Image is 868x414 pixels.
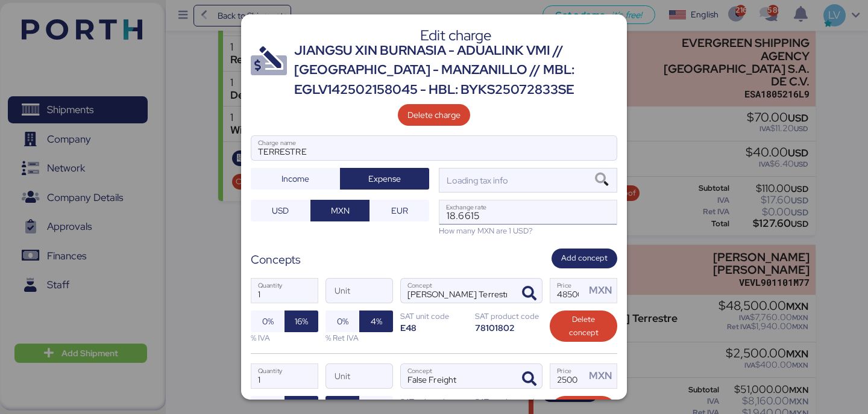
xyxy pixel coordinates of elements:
[251,200,310,221] button: USD
[550,279,585,303] input: Price
[251,310,285,332] button: 0%
[401,364,513,388] input: Concept
[517,281,542,306] button: ConceptConcept
[251,279,318,303] input: Quantity
[262,314,274,329] span: 0%
[281,171,309,186] span: Income
[325,310,359,332] button: 0%
[368,171,401,186] span: Expense
[475,322,542,333] div: 78101802
[251,332,318,344] div: % IVA
[517,366,542,392] button: ConceptConcept
[589,368,617,383] div: MXN
[251,364,318,388] input: Quantity
[400,396,468,407] div: SAT unit code
[550,364,585,388] input: Price
[400,322,468,333] div: E48
[310,200,370,221] button: MXN
[251,136,617,160] input: Charge name
[371,400,382,414] span: 4%
[559,313,608,339] span: Delete concept
[398,104,470,126] button: Delete charge
[340,168,429,190] button: Expense
[294,30,617,41] div: Edit charge
[401,279,513,303] input: Concept
[251,251,301,268] div: Concepts
[295,400,308,414] span: 16%
[331,203,350,218] span: MXN
[439,200,617,224] input: Exchange rate
[359,310,393,332] button: 4%
[295,314,308,329] span: 16%
[475,396,542,407] div: SAT product code
[550,310,617,342] button: Delete concept
[262,400,274,414] span: 0%
[444,174,508,187] div: Loading tax info
[294,41,617,99] div: JIANGSU XIN BURNASIA - ADUALINK VMI // [GEOGRAPHIC_DATA] - MANZANILLO // MBL: EGLV142502158045 - ...
[326,364,392,388] input: Unit
[325,332,393,344] div: % Ret IVA
[439,225,617,236] div: How many MXN are 1 USD?
[391,203,408,218] span: EUR
[371,314,382,329] span: 4%
[285,310,318,332] button: 16%
[475,310,542,322] div: SAT product code
[407,108,461,122] span: Delete charge
[251,168,340,190] button: Income
[272,203,289,218] span: USD
[589,283,617,298] div: MXN
[552,249,617,268] button: Add concept
[326,279,392,303] input: Unit
[337,314,348,329] span: 0%
[400,310,468,322] div: SAT unit code
[561,252,608,265] span: Add concept
[370,200,429,221] button: EUR
[337,400,348,414] span: 0%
